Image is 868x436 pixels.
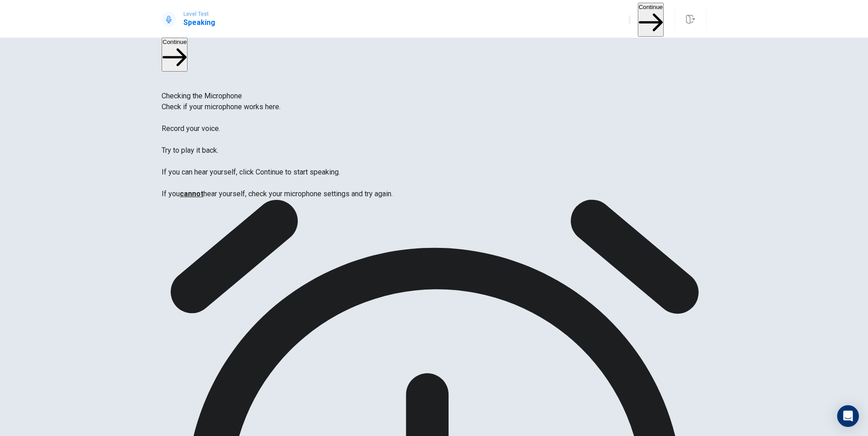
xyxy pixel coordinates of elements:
span: Checking the Microphone [162,92,242,100]
u: cannot [180,189,203,198]
button: Continue [638,3,664,37]
div: Open Intercom Messenger [837,405,859,427]
span: Check if your microphone works here. Record your voice. Try to play it back. If you can hear your... [162,102,393,198]
span: Level Test [183,11,215,17]
h1: Speaking [183,17,215,28]
button: Continue [162,38,187,72]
